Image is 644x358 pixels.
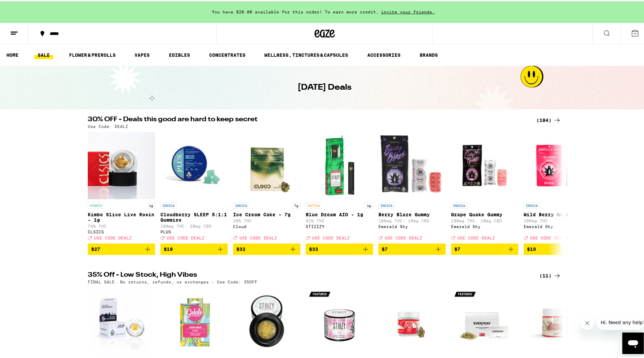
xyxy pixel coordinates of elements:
[365,201,373,207] p: 1g
[233,242,300,254] button: Add to bag
[378,242,446,254] button: Add to bag
[524,131,591,242] a: Open page for Wild Berry Gummies from Emerald Sky
[451,131,518,198] img: Emerald Sky - Grape Quake Gummy
[524,217,591,222] p: 100mg THC
[378,131,446,198] img: Emerald Sky - Berry Blaze Gummy
[524,131,591,198] img: Emerald Sky - Wild Berry Gummies
[536,115,561,123] a: (184)
[451,211,518,216] p: Grape Quake Gummy
[306,217,373,222] p: 91% THC
[88,242,155,254] button: Add to bag
[298,81,351,92] h1: [DATE] Deals
[164,245,173,251] span: $19
[451,201,467,207] p: INDICA
[622,331,644,353] iframe: Button to launch messaging window
[66,50,119,58] a: FLOWER & PREROLLS
[378,223,446,227] div: Emerald Sky
[524,286,591,353] img: MADE - Cream Smoothie - 3.5g
[597,314,644,328] iframe: Message from company
[160,286,228,353] img: Gelato - Chem Dawg Live Resin - 1g
[165,50,193,58] a: EDIBLES
[88,123,128,127] p: Use Code: DEALZ
[378,131,446,242] a: Open page for Berry Blaze Gummy from Emerald Sky
[539,270,561,278] a: (11)
[88,115,528,123] h2: 30% OFF - Deals this good are hard to keep secret
[160,223,228,227] p: 100mg THC: 20mg CBD
[233,131,300,198] img: Cloud - Ice Cream Cake - 7g
[524,223,591,227] div: Emerald Sky
[93,286,149,353] img: GoldDrop - Gushers Badder - 1g
[160,131,228,198] img: PLUS - Cloudberry SLEEP 5:1:1 Gummies
[306,131,373,242] a: Open page for Blue Dream AIO - 1g from STIIIZY
[160,242,228,254] button: Add to bag
[147,201,155,207] p: 1g
[206,50,249,58] a: CONCENTRATES
[524,211,591,216] p: Wild Berry Gummies
[233,201,249,207] p: INDICA
[306,201,322,207] p: SATIVA
[306,223,373,227] div: STIIIZY
[88,201,104,207] p: HYBRID
[379,8,437,13] span: invite your friends.
[306,211,373,216] p: Blue Dream AIO - 1g
[212,8,379,13] span: You have $20.00 available for this order! To earn more credit,
[88,131,155,198] img: CLSICS - Kimbo Slice Live Rosin - 1g
[160,131,228,242] a: Open page for Cloudberry SLEEP 5:1:1 Gummies from PLUS
[378,217,446,222] p: 100mg THC: 10mg CBD
[34,50,53,58] a: SALE
[524,201,540,207] p: INDICA
[416,50,441,58] a: BRANDS
[312,234,350,239] span: USE CODE DEALZ
[233,217,300,222] p: 26% THC
[527,245,536,251] span: $10
[457,234,495,239] span: USE CODE DEALZ
[236,245,245,251] span: $32
[378,286,446,353] img: Ember Valley - Zerealz - 3.5g
[378,211,446,216] p: Berry Blaze Gummy
[451,131,518,242] a: Open page for Grape Quake Gummy from Emerald Sky
[261,50,351,58] a: WELLNESS, TINCTURES & CAPSULES
[382,245,388,251] span: $7
[233,131,300,242] a: Open page for Ice Cream Cake - 7g from Cloud
[88,228,155,233] div: CLSICS
[88,270,528,278] h2: 35% Off - Low Stock, High Vibes
[233,211,300,216] p: Ice Cream Cake - 7g
[451,217,518,222] p: 100mg THC: 10mg CBD
[88,278,257,283] p: FINAL SALE: No returns, refunds, or exchanges - Use Code: 35OFF
[378,201,394,207] p: INDICA
[233,286,300,353] img: STIIIZY - Mochi Gelato Live Resin Diamonds - 1g
[94,234,132,239] span: USE CODE DEALZ
[88,211,155,221] p: Kimbo Slice Live Rosin - 1g
[451,223,518,227] div: Emerald Sky
[91,245,100,251] span: $27
[524,242,591,254] button: Add to bag
[88,223,155,227] p: 74% THC
[580,315,594,328] iframe: Close message
[233,223,300,227] div: Cloud
[530,234,568,239] span: USE CODE DEALZ
[131,50,153,58] a: VAPES
[364,50,404,58] a: ACCESSORIES
[451,286,518,353] img: Everyday - Apple Jack Pre-Ground - 14g
[451,242,518,254] button: Add to bag
[160,211,228,221] p: Cloudberry SLEEP 5:1:1 Gummies
[160,228,228,233] div: PLUS
[306,286,373,353] img: STIIIZY - Acai Berry Live Resin Diamonds - 1g
[239,234,277,239] span: USE CODE DEALZ
[88,131,155,242] a: Open page for Kimbo Slice Live Rosin - 1g from CLSICS
[3,50,22,58] a: HOME
[4,5,48,10] span: Hi. Need any help?
[167,234,204,239] span: USE CODE DEALZ
[306,242,373,254] button: Add to bag
[385,234,422,239] span: USE CODE DEALZ
[160,201,177,207] p: INDICA
[306,131,373,198] img: STIIIZY - Blue Dream AIO - 1g
[454,245,460,251] span: $7
[309,245,318,251] span: $33
[292,201,300,207] p: 7g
